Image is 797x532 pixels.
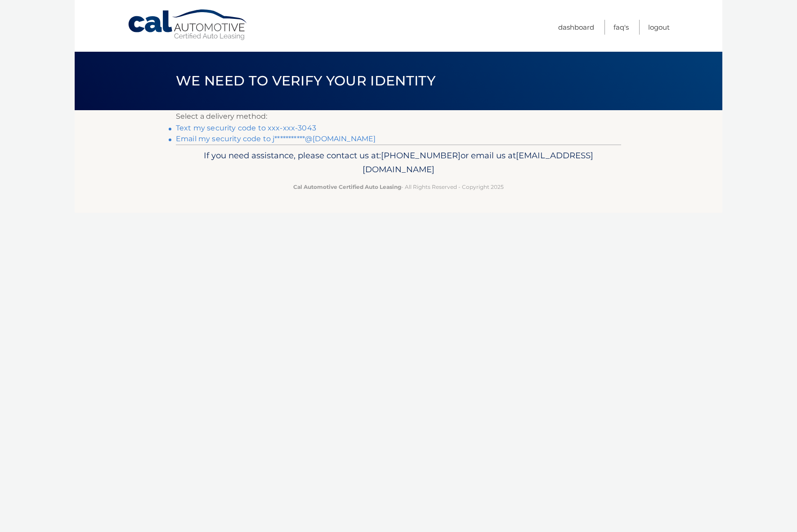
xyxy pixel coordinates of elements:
[648,20,670,35] a: Logout
[176,110,621,123] p: Select a delivery method:
[176,72,435,89] span: We need to verify your identity
[613,20,629,35] a: FAQ's
[182,182,615,192] p: - All Rights Reserved - Copyright 2025
[182,148,615,177] p: If you need assistance, please contact us at: or email us at
[381,150,461,161] span: [PHONE_NUMBER]
[127,9,249,41] a: Cal Automotive
[558,20,594,35] a: Dashboard
[293,183,401,190] strong: Cal Automotive Certified Auto Leasing
[176,124,316,132] a: Text my security code to xxx-xxx-3043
